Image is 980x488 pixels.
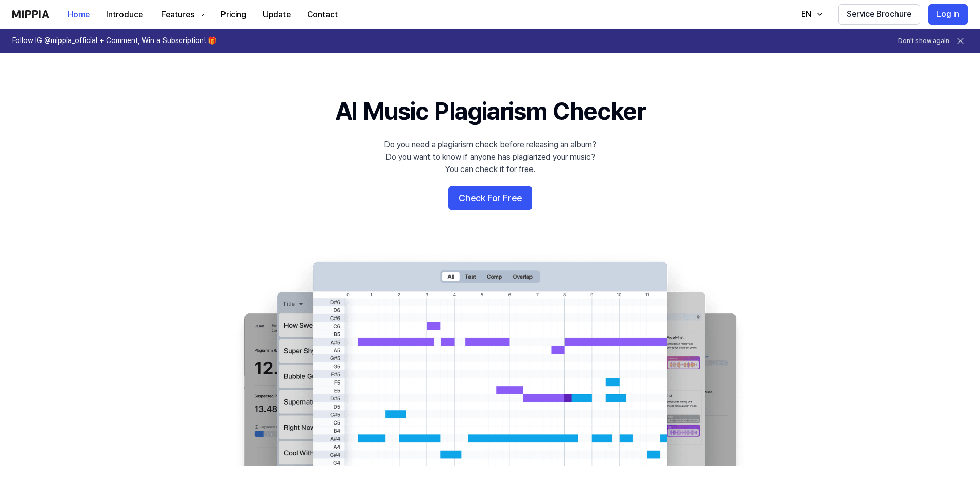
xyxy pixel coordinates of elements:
[299,5,346,25] button: Contact
[255,5,299,25] button: Update
[898,37,949,46] button: Don't show again
[223,251,757,466] img: main Image
[12,10,49,18] img: logo
[799,8,813,20] div: EN
[448,186,532,210] button: Check For Free
[59,5,98,25] button: Home
[335,94,645,129] h1: AI Music Plagiarism Checker
[59,1,98,29] a: Home
[159,9,196,21] div: Features
[928,4,968,25] button: Log in
[151,5,213,25] button: Features
[12,36,216,46] h1: Follow IG @mippia_official + Comment, Win a Subscription! 🎁
[838,4,920,25] button: Service Brochure
[255,1,299,29] a: Update
[791,4,830,25] button: EN
[98,5,151,25] button: Introduce
[213,5,255,25] button: Pricing
[384,139,596,176] div: Do you need a plagiarism check before releasing an album? Do you want to know if anyone has plagi...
